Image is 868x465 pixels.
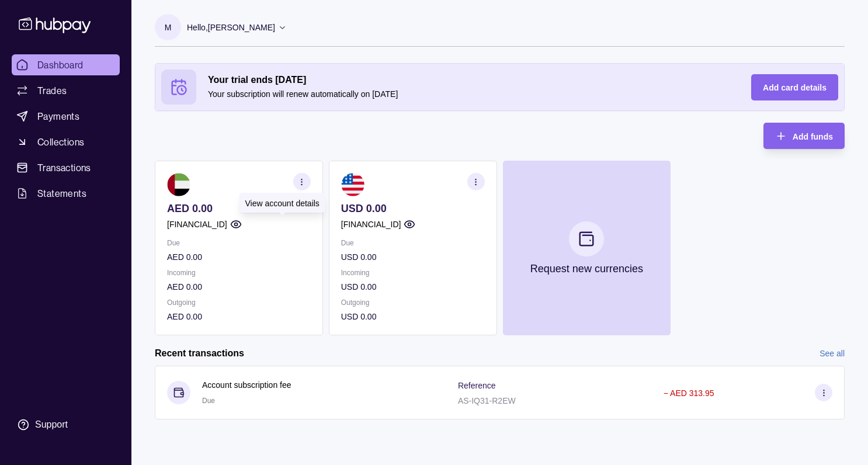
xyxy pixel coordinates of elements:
p: View account details [245,199,320,208]
img: us [341,173,364,196]
p: Outgoing [167,296,311,309]
p: [FINANCIAL_ID] [167,218,227,231]
a: Collections [12,131,120,152]
p: AED 0.00 [167,280,311,293]
span: Trades [37,84,67,98]
span: Transactions [37,161,91,175]
p: M [165,21,172,34]
p: USD 0.00 [341,202,485,215]
span: Add funds [793,132,833,141]
h2: Recent transactions [155,347,244,360]
p: Account subscription fee [202,379,291,391]
p: USD 0.00 [341,280,485,293]
a: Support [12,412,120,437]
p: Request new currencies [530,262,643,275]
a: Statements [12,183,120,204]
button: Request new currencies [503,161,671,335]
p: Reference [458,381,496,390]
button: Add funds [763,123,845,149]
p: [FINANCIAL_ID] [341,218,401,231]
p: Due [167,237,311,249]
span: Payments [37,109,79,123]
span: Collections [37,135,84,149]
span: Due [202,397,215,405]
p: USD 0.00 [341,310,485,323]
p: Incoming [341,266,485,279]
p: USD 0.00 [341,251,485,263]
div: Support [35,418,68,431]
h2: Your trial ends [DATE] [208,74,728,86]
p: AED 0.00 [167,310,311,323]
p: Incoming [167,266,311,279]
span: Add card details [763,83,827,92]
p: AED 0.00 [167,202,311,215]
p: Outgoing [341,296,485,309]
p: Due [341,237,485,249]
a: Trades [12,80,120,101]
p: Hello, [PERSON_NAME] [187,21,275,34]
button: Add card details [751,74,838,100]
a: Transactions [12,157,120,178]
a: See all [820,347,845,360]
img: ae [167,173,190,196]
p: Your subscription will renew automatically on [DATE] [208,88,728,100]
p: AED 0.00 [167,251,311,263]
p: AS-IQ31-R2EW [458,396,516,405]
a: Dashboard [12,54,120,75]
p: − AED 313.95 [664,388,714,398]
span: Statements [37,186,86,200]
a: Payments [12,106,120,127]
span: Dashboard [37,58,84,72]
